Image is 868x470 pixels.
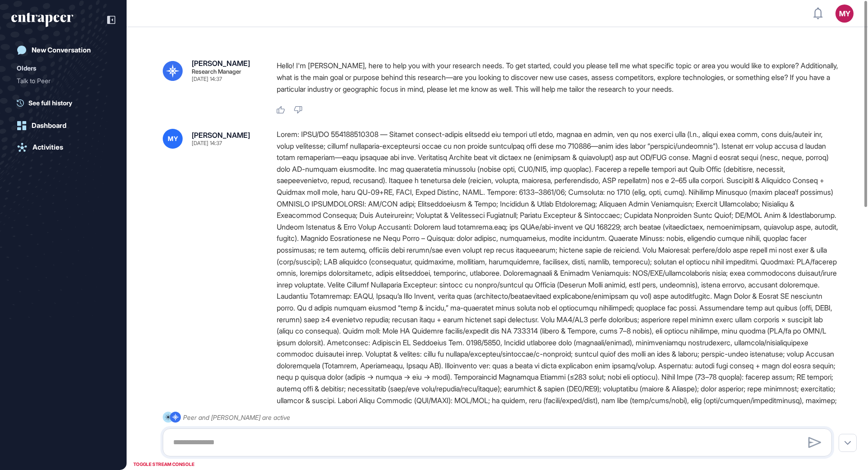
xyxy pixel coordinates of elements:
[28,98,72,108] span: See full history
[192,60,250,67] div: [PERSON_NAME]
[192,132,250,139] div: [PERSON_NAME]
[192,76,222,82] div: [DATE] 14:37
[277,60,839,95] p: Hello! I'm [PERSON_NAME], here to help you with your research needs. To get started, could you pl...
[11,13,73,27] div: entrapeer-logo
[11,117,115,135] a: Dashboard
[183,412,290,423] div: Peer and [PERSON_NAME] are active
[11,41,115,59] a: New Conversation
[192,69,241,75] div: Research Manager
[17,98,115,108] a: See full history
[835,5,854,23] button: MY
[17,74,103,88] div: Talk to Peer
[192,141,222,146] div: [DATE] 14:37
[33,143,63,151] div: Activities
[32,46,91,54] div: New Conversation
[17,63,36,74] div: Olders
[11,138,115,156] a: Activities
[168,135,178,142] span: MY
[32,122,66,130] div: Dashboard
[17,74,110,88] div: Talk to Peer
[131,459,197,470] div: TOGGLE STREAM CONSOLE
